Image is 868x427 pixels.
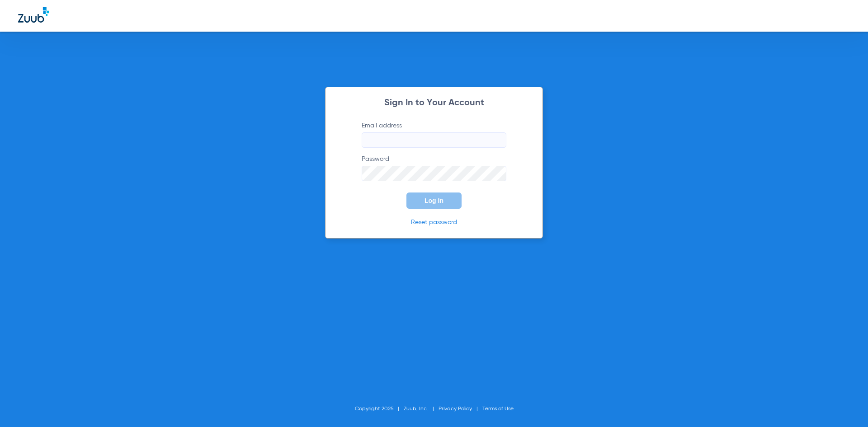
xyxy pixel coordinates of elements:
[362,155,506,181] label: Password
[404,404,439,413] li: Zuub, Inc.
[18,7,49,23] img: Zuub Logo
[411,219,457,225] a: Reset password
[362,132,506,148] input: Email address
[406,192,462,209] button: Log In
[348,99,520,108] h2: Sign In to Your Account
[355,404,404,413] li: Copyright 2025
[362,166,506,181] input: Password
[362,121,506,148] label: Email address
[439,406,472,412] a: Privacy Policy
[425,197,443,204] span: Log In
[482,406,514,412] a: Terms of Use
